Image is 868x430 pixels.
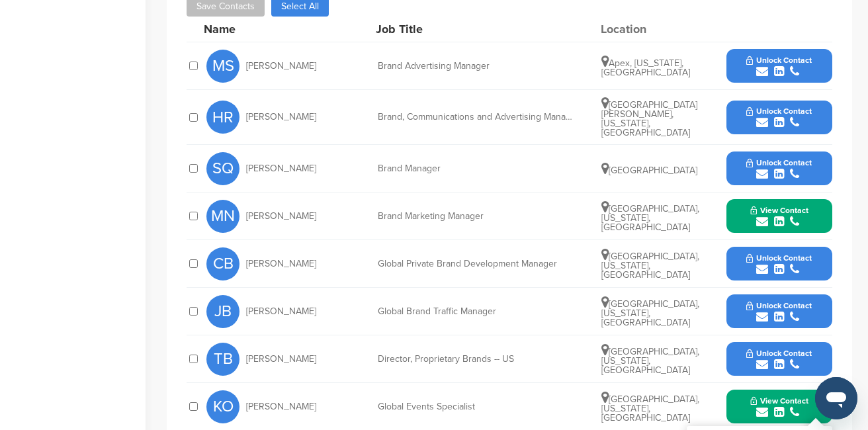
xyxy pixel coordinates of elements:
[206,50,239,83] span: MS
[601,165,697,176] span: [GEOGRAPHIC_DATA]
[378,164,576,173] div: Brand Manager
[246,355,316,364] span: [PERSON_NAME]
[750,206,808,215] span: View Contact
[378,259,576,269] div: Global Private Brand Development Manager
[746,253,812,263] span: Unlock Contact
[746,301,812,310] span: Unlock Contact
[730,339,828,379] button: Unlock Contact
[246,164,316,173] span: [PERSON_NAME]
[730,46,828,86] button: Unlock Contact
[246,307,316,316] span: [PERSON_NAME]
[601,251,699,280] span: [GEOGRAPHIC_DATA], [US_STATE], [GEOGRAPHIC_DATA]
[246,212,316,221] span: [PERSON_NAME]
[746,107,812,116] span: Unlock Contact
[378,355,576,364] div: Director, Proprietary Brands -- US
[246,402,316,411] span: [PERSON_NAME]
[206,101,239,134] span: HR
[376,23,574,35] div: Job Title
[206,200,239,233] span: MN
[601,99,697,138] span: [GEOGRAPHIC_DATA][PERSON_NAME], [US_STATE], [GEOGRAPHIC_DATA]
[730,97,828,137] button: Unlock Contact
[601,298,699,328] span: [GEOGRAPHIC_DATA], [US_STATE], [GEOGRAPHIC_DATA]
[206,152,239,185] span: SQ
[378,62,576,71] div: Brand Advertising Manager
[206,247,239,280] span: CB
[378,307,576,316] div: Global Brand Traffic Manager
[730,244,828,284] button: Unlock Contact
[206,343,239,376] span: TB
[750,396,808,406] span: View Contact
[734,387,824,427] button: View Contact
[378,212,576,221] div: Brand Marketing Manager
[204,23,349,35] div: Name
[734,196,824,236] button: View Contact
[246,112,316,122] span: [PERSON_NAME]
[601,346,699,376] span: [GEOGRAPHIC_DATA], [US_STATE], [GEOGRAPHIC_DATA]
[601,58,690,78] span: Apex, [US_STATE], [GEOGRAPHIC_DATA]
[746,349,812,358] span: Unlock Contact
[378,112,576,122] div: Brand, Communications and Advertising Manager/ Category Manager
[746,158,812,167] span: Unlock Contact
[246,62,316,71] span: [PERSON_NAME]
[601,203,699,233] span: [GEOGRAPHIC_DATA], [US_STATE], [GEOGRAPHIC_DATA]
[206,390,239,423] span: KO
[815,377,857,419] iframe: Button to launch messaging window
[601,23,700,35] div: Location
[246,259,316,269] span: [PERSON_NAME]
[746,56,812,65] span: Unlock Contact
[601,394,699,423] span: [GEOGRAPHIC_DATA], [US_STATE], [GEOGRAPHIC_DATA]
[730,149,828,189] button: Unlock Contact
[206,295,239,328] span: JB
[378,402,576,411] div: Global Events Specialist
[730,292,828,331] button: Unlock Contact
